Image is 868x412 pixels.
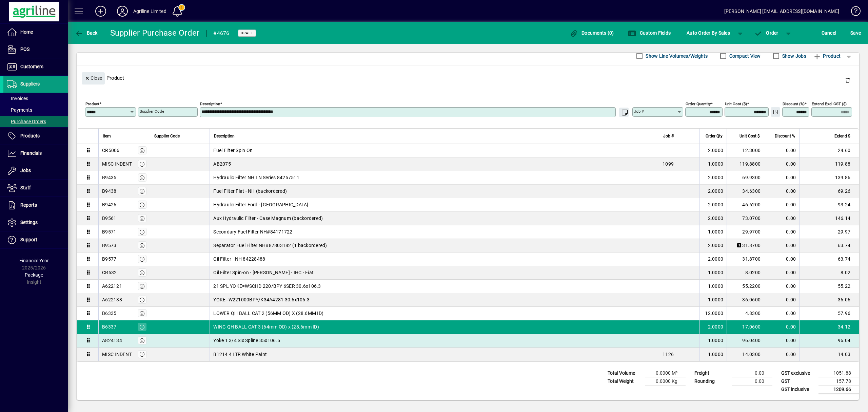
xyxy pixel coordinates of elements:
div: B9561 [102,215,116,222]
td: Total Volume [604,369,645,377]
td: 8.02 [799,266,859,280]
td: 0.00 [764,252,799,266]
button: Documents (0) [568,27,616,39]
td: 139.86 [799,171,859,185]
span: Payments [7,107,32,113]
mat-label: Job # [634,109,644,114]
td: 46.6200 [727,198,764,212]
span: Cancel [822,27,836,38]
td: 0.00 [764,266,799,280]
button: Custom Fields [626,27,672,39]
span: Settings [20,220,38,225]
span: Suppliers [20,81,40,87]
td: 1.0000 [699,348,727,361]
td: 0.00 [764,334,799,348]
td: 1.0000 [699,334,727,348]
button: Back [73,27,99,39]
button: Cancel [820,27,838,39]
td: 14.0300 [727,348,764,361]
td: 31.8700 [727,252,764,266]
a: POS [3,41,68,58]
td: Freight [691,369,732,377]
td: 8.0200 [727,266,764,280]
td: 119.88 [799,157,859,171]
div: MISC INDENT [102,351,132,358]
a: Home [3,24,68,41]
button: Order [751,27,782,39]
div: Agriline Limited [133,6,166,17]
a: Jobs [3,162,68,179]
button: Profile [112,5,133,17]
span: Product [813,51,841,61]
td: 0.00 [732,377,772,385]
td: 36.0600 [727,293,764,307]
a: Settings [3,214,68,231]
td: Total Weight [604,377,645,385]
a: Support [3,231,68,248]
div: #4676 [213,28,229,39]
td: 0.00 [764,225,799,239]
td: 157.78 [818,377,859,385]
a: Knowledge Base [846,1,860,23]
div: A622121 [102,283,122,289]
td: 1.0000 [699,293,727,307]
td: 2.0000 [699,185,727,198]
td: 34.12 [799,320,859,334]
td: 119.8800 [727,157,764,171]
span: 21 SPL YOKE=WSCHD 220/BPY 6SER 30.6x106.3 [213,283,321,289]
span: Financial Year [19,258,49,263]
mat-label: Description [200,101,220,106]
span: Oil Filter - NH 84228488 [213,256,265,262]
div: B9426 [102,201,116,208]
span: ave [850,27,861,38]
a: Payments [3,104,68,116]
td: 24.60 [799,144,859,157]
span: Home [20,29,33,35]
td: 29.9700 [727,225,764,239]
span: Oil Filter Spin-on - [PERSON_NAME] - IHC - Fiat [213,269,314,276]
div: CR532 [102,269,117,276]
td: 55.2200 [727,280,764,293]
span: Financials [20,150,42,156]
td: 63.74 [799,239,859,252]
button: Product [810,50,844,62]
td: 2.0000 [699,320,727,334]
td: 63.74 [799,252,859,266]
span: Package [25,272,43,278]
td: 1.0000 [699,225,727,239]
td: 0.00 [764,293,799,307]
span: LOWER QH BALL CAT 2 (56MM OD) X (28.6MM ID) [213,310,323,317]
span: Fuel Filter Spin On [213,147,253,154]
td: 2.0000 [699,239,727,252]
span: Reports [20,202,37,208]
td: 1051.88 [818,369,859,377]
div: Supplier Purchase Order [110,27,200,38]
mat-label: Order Quantity [686,101,711,106]
div: B9573 [102,242,116,249]
span: POS [20,46,29,52]
td: 1.0000 [699,280,727,293]
div: B6335 [102,310,116,317]
a: Customers [3,58,68,75]
div: A622138 [102,296,122,303]
td: GST inclusive [778,385,818,394]
a: Reports [3,197,68,214]
td: 69.9300 [727,171,764,185]
td: 0.00 [764,307,799,320]
div: [PERSON_NAME] [EMAIL_ADDRESS][DOMAIN_NAME] [724,6,839,17]
span: Separator Fuel Filter NH#87803182 (1 backordered) [213,242,327,249]
td: 93.24 [799,198,859,212]
td: GST exclusive [778,369,818,377]
span: 1099 [663,161,674,167]
td: Rounding [691,377,732,385]
td: 1.0000 [699,157,727,171]
div: A824134 [102,337,122,344]
td: 55.22 [799,280,859,293]
td: 96.0400 [727,334,764,348]
app-page-header-button: Delete [840,77,856,83]
a: Staff [3,180,68,196]
span: Hydraulic Filter NH TN Series 84257511 [213,174,299,181]
div: B9438 [102,188,116,194]
div: B6337 [102,323,116,330]
span: Custom Fields [628,30,671,36]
